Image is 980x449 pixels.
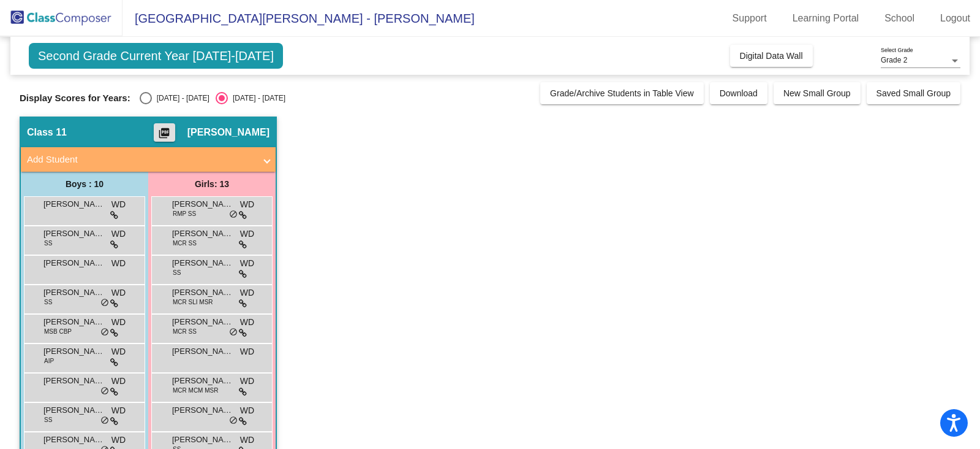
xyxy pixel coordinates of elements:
[173,239,197,248] span: MCR SS
[173,297,213,307] span: MCR SLI MSR
[21,147,276,172] mat-expansion-panel-header: Add Student
[111,198,126,211] span: WD
[111,228,126,240] span: WD
[100,298,109,308] span: do_not_disturb_alt
[140,92,285,104] mat-radio-group: Select an option
[43,257,105,269] span: [PERSON_NAME]
[740,51,803,61] span: Digital Data Wall
[43,316,105,328] span: [PERSON_NAME]
[540,82,704,104] button: Grade/Archive Students in Table View
[172,404,233,416] span: [PERSON_NAME]
[867,82,960,104] button: Saved Small Group
[111,434,126,447] span: WD
[240,316,254,329] span: WD
[783,88,851,98] span: New Small Group
[783,9,869,28] a: Learning Portal
[240,286,254,299] span: WD
[229,210,238,220] span: do_not_disturb_alt
[173,386,218,395] span: MCR MCM MSR
[111,375,126,388] span: WD
[148,172,276,196] div: Girls: 13
[100,416,109,426] span: do_not_disturb_alt
[20,93,130,104] span: Display Scores for Years:
[881,56,907,64] span: Grade 2
[43,228,105,240] span: [PERSON_NAME]
[157,127,171,144] mat-icon: picture_as_pdf
[44,356,54,366] span: AIP
[240,375,254,388] span: WD
[876,88,951,98] span: Saved Small Group
[111,257,126,270] span: WD
[44,415,52,424] span: SS
[21,172,148,196] div: Boys : 10
[240,198,254,211] span: WD
[710,82,767,104] button: Download
[154,123,175,142] button: Print Students Details
[111,316,126,329] span: WD
[44,297,52,307] span: SS
[43,375,105,387] span: [PERSON_NAME]
[930,9,980,28] a: Logout
[111,345,126,358] span: WD
[229,328,238,337] span: do_not_disturb_alt
[240,434,254,447] span: WD
[44,327,72,336] span: MSB CBP
[240,228,254,240] span: WD
[187,126,269,139] span: [PERSON_NAME]
[43,198,105,210] span: [PERSON_NAME]
[29,43,283,69] span: Second Grade Current Year [DATE]-[DATE]
[228,93,285,104] div: [DATE] - [DATE]
[172,257,233,269] span: [PERSON_NAME]
[172,198,233,210] span: [PERSON_NAME]
[152,93,209,104] div: [DATE] - [DATE]
[172,375,233,387] span: [PERSON_NAME]
[720,88,758,98] span: Download
[173,268,181,277] span: SS
[27,126,67,139] span: Class 11
[100,328,109,337] span: do_not_disturb_alt
[172,434,233,446] span: [PERSON_NAME]
[43,404,105,416] span: [PERSON_NAME]
[44,239,52,248] span: SS
[240,345,254,358] span: WD
[550,88,694,98] span: Grade/Archive Students in Table View
[229,416,238,426] span: do_not_disturb_alt
[43,345,105,358] span: [PERSON_NAME]
[123,9,475,28] span: [GEOGRAPHIC_DATA][PERSON_NAME] - [PERSON_NAME]
[43,286,105,299] span: [PERSON_NAME]
[172,316,233,328] span: [PERSON_NAME]
[774,82,861,104] button: New Small Group
[43,434,105,446] span: [PERSON_NAME]
[172,345,233,358] span: [PERSON_NAME]
[875,9,924,28] a: School
[730,45,813,67] button: Digital Data Wall
[111,404,126,417] span: WD
[111,286,126,299] span: WD
[240,257,254,270] span: WD
[240,404,254,417] span: WD
[173,327,197,336] span: MCR SS
[723,9,777,28] a: Support
[100,386,109,396] span: do_not_disturb_alt
[173,209,196,218] span: RMP SS
[172,286,233,299] span: [PERSON_NAME]
[27,153,255,167] mat-panel-title: Add Student
[172,228,233,240] span: [PERSON_NAME]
